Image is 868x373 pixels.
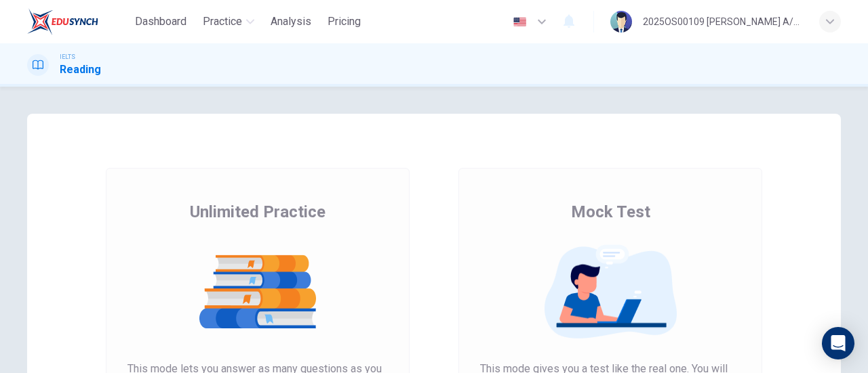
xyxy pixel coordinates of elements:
div: Open Intercom Messenger [822,327,854,359]
span: Dashboard [135,14,186,30]
button: Analysis [265,9,317,34]
h1: Reading [60,62,101,78]
button: Pricing [322,9,366,34]
a: EduSynch logo [27,8,130,35]
img: EduSynch logo [27,8,98,35]
span: Mock Test [571,201,650,223]
span: Practice [203,14,242,30]
button: Practice [197,9,260,34]
img: en [511,17,528,27]
span: Pricing [328,14,361,30]
div: 2025OS00109 [PERSON_NAME] A/P SWATHESAM [643,14,803,30]
span: Unlimited Practice [190,201,325,223]
span: IELTS [60,52,75,62]
span: Analysis [271,14,311,30]
img: Profile picture [610,11,632,32]
button: Dashboard [130,9,192,34]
